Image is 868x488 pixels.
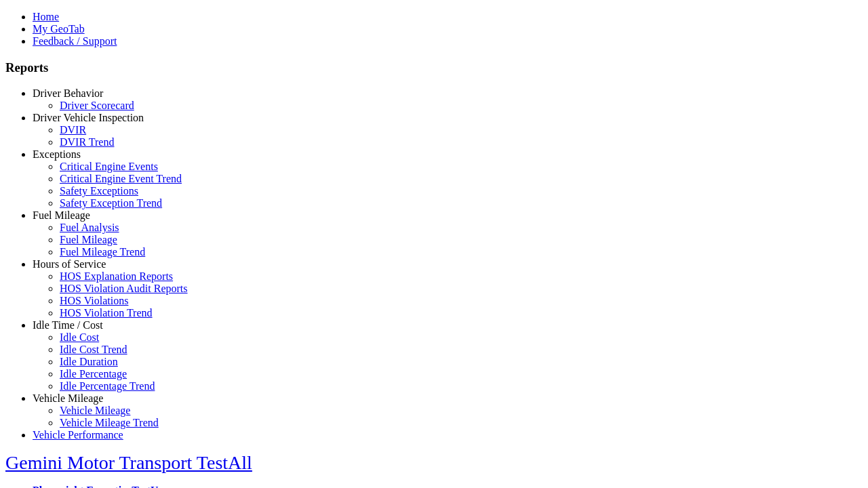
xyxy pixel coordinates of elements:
[33,148,81,160] a: Exceptions
[60,405,130,416] a: Vehicle Mileage
[33,23,85,35] a: My GeoTab
[60,185,138,197] a: Safety Exceptions
[60,173,182,184] a: Critical Engine Event Trend
[60,295,128,306] a: HOS Violations
[60,283,188,294] a: HOS Violation Audit Reports
[60,368,127,380] a: Idle Percentage
[60,246,145,258] a: Fuel Mileage Trend
[33,429,123,441] a: Vehicle Performance
[33,319,103,331] a: Idle Time / Cost
[60,161,158,172] a: Critical Engine Events
[33,35,117,47] a: Feedback / Support
[60,222,119,233] a: Fuel Analysis
[60,136,114,148] a: DVIR Trend
[60,344,127,355] a: Idle Cost Trend
[60,380,155,392] a: Idle Percentage Trend
[60,307,153,319] a: HOS Violation Trend
[60,417,159,428] a: Vehicle Mileage Trend
[60,100,134,111] a: Driver Scorecard
[60,331,99,343] a: Idle Cost
[5,452,252,473] a: Gemini Motor Transport TestAll
[33,258,106,270] a: Hours of Service
[60,270,173,282] a: HOS Explanation Reports
[60,234,117,245] a: Fuel Mileage
[60,197,162,209] a: Safety Exception Trend
[33,392,103,404] a: Vehicle Mileage
[60,124,86,136] a: DVIR
[33,87,103,99] a: Driver Behavior
[5,60,863,75] h3: Reports
[33,112,144,123] a: Driver Vehicle Inspection
[33,209,90,221] a: Fuel Mileage
[60,356,118,367] a: Idle Duration
[33,11,59,22] a: Home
